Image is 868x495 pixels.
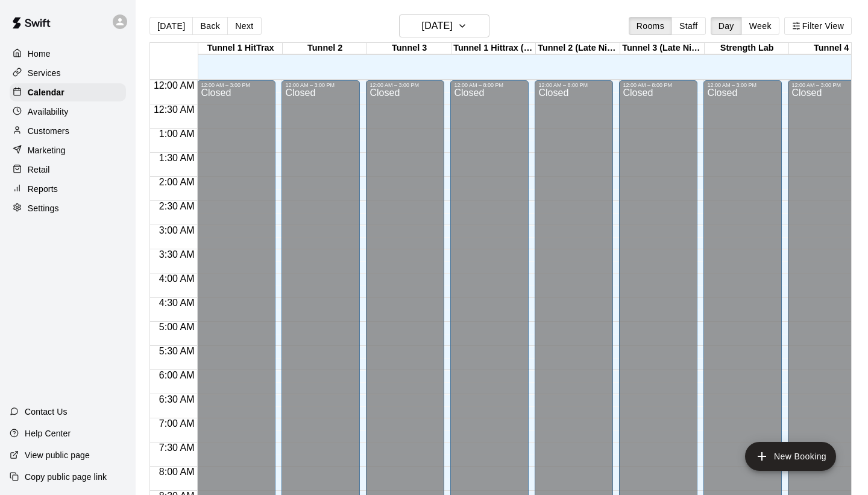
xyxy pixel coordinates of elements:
p: View public page [25,449,90,461]
div: Tunnel 2 (Late Night) [536,43,620,54]
div: 12:00 AM – 8:00 PM [454,82,525,88]
span: 2:00 AM [156,177,198,187]
span: 8:00 AM [156,467,198,477]
div: Tunnel 3 [367,43,451,54]
div: 12:00 AM – 8:00 PM [623,82,694,88]
p: Services [28,67,61,79]
span: 12:30 AM [151,104,198,115]
div: Tunnel 3 (Late Night) [620,43,705,54]
div: 12:00 AM – 3:00 PM [201,82,272,88]
button: Back [192,17,228,35]
a: Home [10,45,126,63]
p: Customers [28,125,69,137]
div: Tunnel 1 Hittrax (Late Night) [451,43,536,54]
p: Help Center [25,427,71,439]
div: 12:00 AM – 3:00 PM [370,82,441,88]
a: Marketing [10,141,126,159]
p: Copy public page link [25,471,107,483]
span: 1:00 AM [156,129,198,139]
button: Week [741,17,779,35]
span: 7:30 AM [156,442,198,453]
div: 12:00 AM – 3:00 PM [285,82,356,88]
p: Retail [28,164,50,176]
a: Availability [10,103,126,121]
span: 4:30 AM [156,298,198,308]
div: Tunnel 2 [283,43,367,54]
a: Customers [10,122,126,140]
div: 12:00 AM – 3:00 PM [791,82,863,88]
p: Reports [28,183,58,195]
a: Reports [10,180,126,198]
button: Next [227,17,261,35]
span: 2:30 AM [156,201,198,211]
span: 5:30 AM [156,346,198,356]
button: Rooms [629,17,672,35]
span: 3:30 AM [156,249,198,260]
h6: [DATE] [422,18,453,34]
span: 6:30 AM [156,394,198,404]
div: 12:00 AM – 8:00 PM [538,82,609,88]
div: 12:00 AM – 3:00 PM [707,82,778,88]
button: [DATE] [399,14,489,37]
span: 7:00 AM [156,418,198,429]
button: [DATE] [149,17,193,35]
p: Settings [28,202,59,214]
p: Home [28,48,51,60]
span: 4:00 AM [156,273,198,284]
span: 5:00 AM [156,322,198,332]
p: Marketing [28,144,66,156]
button: Filter View [784,17,852,35]
button: add [745,442,836,471]
a: Calendar [10,83,126,101]
a: Retail [10,161,126,179]
p: Calendar [28,86,64,98]
span: 6:00 AM [156,370,198,380]
button: Day [711,17,742,35]
p: Availability [28,106,69,118]
button: Staff [671,17,706,35]
span: 12:00 AM [151,80,198,91]
div: Tunnel 1 HitTrax [198,43,283,54]
div: Strength Lab [705,43,789,54]
span: 3:00 AM [156,225,198,235]
span: 1:30 AM [156,153,198,163]
p: Contact Us [25,406,68,418]
a: Services [10,64,126,82]
a: Settings [10,199,126,217]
